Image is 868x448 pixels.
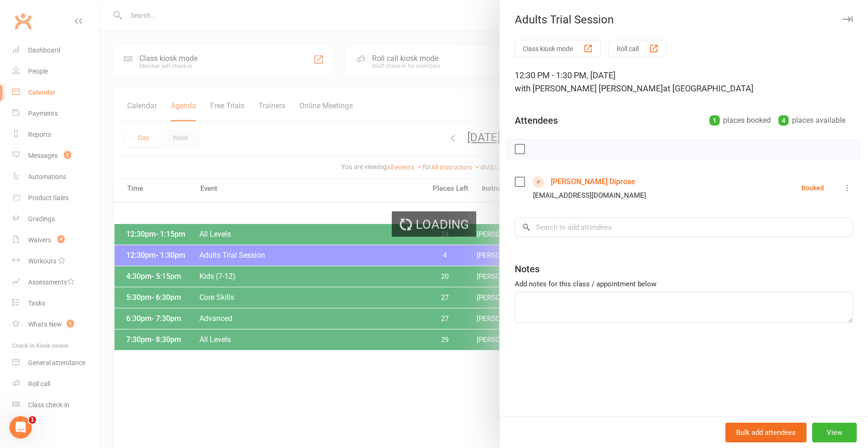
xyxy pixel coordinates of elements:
button: Roll call [609,40,667,57]
input: Search to add attendees [515,217,853,237]
div: places available [778,114,845,127]
div: Attendees [515,114,558,127]
a: [PERSON_NAME] Diprose [551,174,635,189]
span: at [GEOGRAPHIC_DATA] [663,83,754,93]
button: Bulk add attendees [725,423,807,442]
div: places booked [709,114,771,127]
iframe: Intercom live chat [9,416,32,439]
div: [EMAIL_ADDRESS][DOMAIN_NAME] [533,189,646,202]
span: with [PERSON_NAME] [PERSON_NAME] [515,83,663,93]
div: Notes [515,262,540,276]
div: Adults Trial Session [500,13,868,26]
button: View [812,423,857,442]
div: 4 [778,115,789,126]
div: 12:30 PM - 1:30 PM, [DATE] [515,69,853,95]
div: 1 [709,115,720,126]
div: Add notes for this class / appointment below [515,278,853,290]
div: Booked [801,185,824,191]
button: Class kiosk mode [515,40,601,57]
span: 1 [29,416,36,424]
